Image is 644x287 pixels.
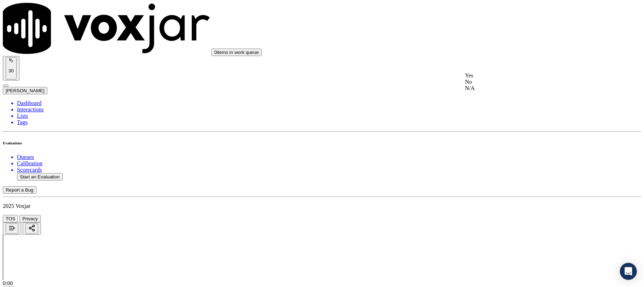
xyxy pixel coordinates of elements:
p: 2025 Voxjar [3,203,641,209]
img: voxjar logo [3,3,210,54]
button: Report a Bug [3,186,36,194]
div: N/A [465,85,605,92]
div: Yes [465,72,605,79]
button: TOS [3,215,18,222]
a: Dashboard [17,100,641,106]
h6: Evaluations [3,141,641,145]
div: No [465,79,605,85]
button: 0items in work queue [211,49,262,56]
a: Tags [17,119,641,126]
div: 0:00 [3,280,641,287]
button: [PERSON_NAME] [3,87,47,94]
a: Lists [17,113,641,119]
a: Calibration [17,160,641,167]
span: [PERSON_NAME] [6,88,45,93]
p: 30 [8,68,14,73]
a: Queues [17,154,641,160]
button: Start an Evaluation [17,173,63,181]
button: 30 [6,57,17,79]
button: 30 [3,56,19,81]
a: Scorecards [17,167,641,173]
button: Privacy [19,215,41,222]
a: Interactions [17,106,641,113]
div: Open Intercom Messenger [620,263,637,280]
